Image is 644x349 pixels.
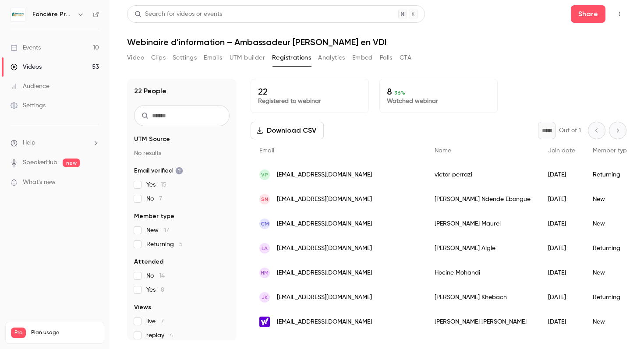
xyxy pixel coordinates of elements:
iframe: Noticeable Trigger [88,179,99,187]
div: Returning [584,285,639,310]
button: Registrations [272,51,311,65]
span: Join date [548,148,575,154]
p: No results [134,149,230,158]
span: Attended [134,257,163,266]
div: [DATE] [539,212,584,236]
button: Download CSV [251,122,324,139]
span: New [146,226,169,235]
div: Search for videos or events [134,10,222,19]
span: replay [146,331,173,340]
button: Emails [204,51,222,65]
div: Audience [11,82,50,91]
span: Yes [146,286,164,294]
button: Settings [173,51,197,65]
div: victor perrazi [426,162,539,187]
span: [EMAIL_ADDRESS][DOMAIN_NAME] [277,244,372,253]
p: Watched webinar [387,97,490,106]
p: 8 [387,86,490,97]
div: New [584,261,639,285]
span: 15 [161,182,166,188]
span: SN [261,195,268,203]
span: HM [261,269,269,277]
div: Returning [584,236,639,261]
p: Registered to webinar [258,97,361,106]
span: CM [261,220,269,228]
span: Yes [146,180,166,189]
span: Email verified [134,166,183,175]
span: 17 [164,227,169,233]
div: New [584,212,639,236]
button: Share [571,5,605,23]
button: Polls [380,51,393,65]
span: Name [435,148,451,154]
span: [EMAIL_ADDRESS][DOMAIN_NAME] [277,219,372,229]
div: [DATE] [539,162,584,187]
div: [DATE] [539,310,584,334]
div: [PERSON_NAME] Ndende Ebongue [426,187,539,212]
button: CTA [400,51,411,65]
button: Top Bar Actions [612,7,626,21]
span: Help [23,138,35,148]
span: 14 [159,273,165,279]
div: Settings [11,101,46,110]
span: Member type [134,212,174,221]
span: [EMAIL_ADDRESS][DOMAIN_NAME] [277,195,372,204]
span: [EMAIL_ADDRESS][DOMAIN_NAME] [277,317,372,327]
h1: 22 People [134,86,166,96]
img: yahoo.fr [259,317,270,327]
span: Returning [146,240,183,249]
div: [PERSON_NAME] Aigle [426,236,539,261]
span: What's new [23,178,56,187]
div: Videos [11,63,42,71]
h1: Webinaire d’information – Ambassadeur [PERSON_NAME] en VDI [127,37,626,47]
span: [EMAIL_ADDRESS][DOMAIN_NAME] [277,268,372,278]
span: 7 [159,196,162,202]
div: New [584,187,639,212]
p: 22 [258,86,361,97]
div: [PERSON_NAME] Maurel [426,212,539,236]
span: new [63,159,80,167]
span: live [146,317,164,326]
div: Hocine Mohandi [426,261,539,285]
span: 4 [170,332,173,338]
span: [EMAIL_ADDRESS][DOMAIN_NAME] [277,293,372,302]
div: [DATE] [539,236,584,261]
div: Returning [584,162,639,187]
div: [DATE] [539,285,584,310]
p: Out of 1 [559,126,581,135]
div: [DATE] [539,187,584,212]
span: vp [261,171,268,179]
div: [PERSON_NAME] Khebach [426,285,539,310]
h6: Foncière Prosper [32,10,74,19]
button: Analytics [318,51,345,65]
div: [PERSON_NAME] [PERSON_NAME] [426,310,539,334]
span: 5 [179,241,183,247]
button: Video [127,51,144,65]
span: 7 [161,318,164,324]
button: UTM builder [230,51,265,65]
span: Pro [11,328,26,338]
span: JK [262,293,268,301]
span: [EMAIL_ADDRESS][DOMAIN_NAME] [277,170,372,180]
div: Events [11,43,41,52]
div: New [584,310,639,334]
button: Embed [352,51,373,65]
a: SpeakerHub [23,158,57,167]
img: Foncière Prosper [11,7,25,21]
span: 36 % [394,90,405,96]
span: Email [259,148,274,154]
span: 8 [161,287,164,293]
button: Clips [151,51,166,65]
span: Member type [593,148,630,154]
li: help-dropdown-opener [11,138,99,148]
span: UTM Source [134,135,170,144]
span: LA [262,244,268,252]
span: No [146,271,165,280]
div: [DATE] [539,261,584,285]
span: Plan usage [31,329,99,336]
span: Views [134,303,151,312]
span: No [146,194,162,203]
